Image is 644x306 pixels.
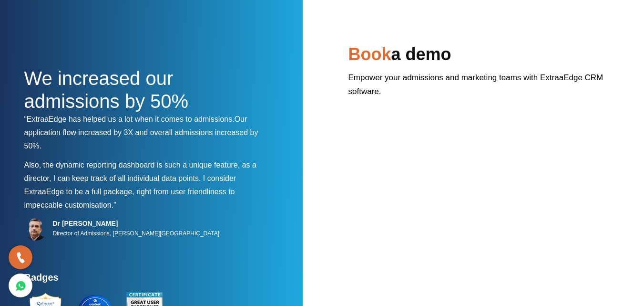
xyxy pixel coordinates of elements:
span: Our application flow increased by 3X and overall admissions increased by 50%. [24,115,258,150]
span: We increased our admissions by 50% [24,68,189,112]
p: Empower your admissions and marketing teams with ExtraaEdge CRM software. [348,71,620,106]
h4: Badges [24,272,267,289]
h2: a demo [348,43,620,71]
h5: Dr [PERSON_NAME] [53,219,220,228]
span: I consider ExtraaEdge to be a full package, right from user friendliness to impeccable customisat... [24,174,236,209]
span: Book [348,44,391,64]
p: Director of Admissions, [PERSON_NAME][GEOGRAPHIC_DATA] [53,228,220,239]
span: “ExtraaEdge has helped us a lot when it comes to admissions. [24,115,235,123]
span: Also, the dynamic reporting dashboard is such a unique feature, as a director, I can keep track o... [24,161,256,182]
